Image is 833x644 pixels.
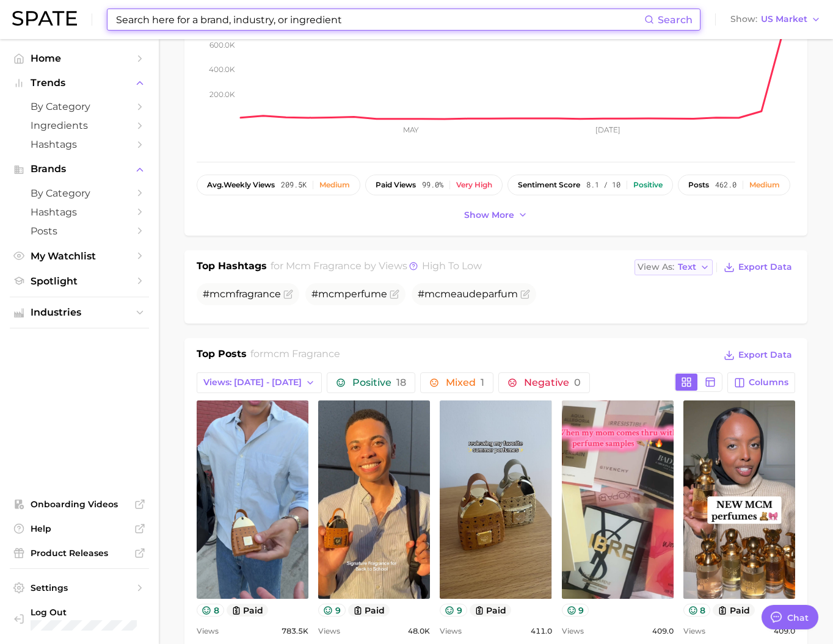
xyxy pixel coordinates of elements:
button: Flag as miscategorized or irrelevant [520,289,530,299]
span: # [203,288,281,300]
h2: for [250,347,340,365]
span: 409.0 [652,624,674,639]
button: 9 [562,604,589,617]
a: Settings [10,579,149,597]
span: Hashtags [31,139,128,150]
span: Views [683,624,705,639]
span: Export Data [738,262,792,272]
a: by Category [10,97,149,116]
span: mcm [424,288,451,300]
span: Posts [31,225,128,237]
span: My Watchlist [31,250,128,262]
div: Medium [749,181,780,189]
a: Help [10,519,149,538]
abbr: average [207,180,224,189]
button: Show more [461,207,531,223]
span: 462.0 [715,181,737,189]
span: Export Data [738,350,792,360]
span: Trends [31,78,128,89]
tspan: 600.0k [209,40,235,49]
button: paid [227,604,269,617]
a: Product Releases [10,544,149,562]
button: paid [713,604,755,617]
span: sentiment score [518,181,580,189]
span: 411.0 [531,624,552,639]
h1: Top Posts [197,347,247,365]
span: Help [31,523,128,534]
span: Views: [DATE] - [DATE] [203,377,302,388]
span: Onboarding Videos [31,499,128,510]
button: Columns [727,372,795,393]
a: Hashtags [10,135,149,154]
a: My Watchlist [10,247,149,266]
span: 18 [396,377,406,388]
div: Very high [456,181,492,189]
span: Views [562,624,584,639]
span: high to low [422,260,482,272]
span: 99.0% [422,181,443,189]
span: Show [730,16,757,23]
span: 783.5k [282,624,308,639]
a: by Category [10,184,149,203]
span: Show more [464,210,514,220]
a: Ingredients [10,116,149,135]
tspan: 200.0k [209,90,235,99]
span: Columns [749,377,788,388]
span: paid views [376,181,416,189]
tspan: May [403,125,419,134]
button: Export Data [721,347,795,364]
span: by Category [31,187,128,199]
button: paid [470,604,512,617]
a: Onboarding Videos [10,495,149,513]
a: Home [10,49,149,68]
span: Log Out [31,607,139,618]
span: Ingredients [31,120,128,131]
span: 8.1 / 10 [586,181,620,189]
span: Industries [31,307,128,318]
span: 409.0 [774,624,795,639]
span: Views [318,624,340,639]
a: Hashtags [10,203,149,222]
span: mcm fragrance [286,260,362,272]
span: Positive [352,378,406,388]
button: 9 [440,604,467,617]
button: paid views99.0%Very high [365,175,503,195]
span: Product Releases [31,548,128,559]
span: mcm [318,288,344,300]
span: # perfume [311,288,387,300]
span: Spotlight [31,275,128,287]
button: ShowUS Market [727,12,824,27]
h2: for by Views [271,259,482,276]
button: Views: [DATE] - [DATE] [197,372,322,393]
button: Flag as miscategorized or irrelevant [390,289,399,299]
button: 9 [318,604,346,617]
span: posts [688,181,709,189]
span: US Market [761,16,807,23]
tspan: [DATE] [595,125,620,134]
button: View AsText [635,259,713,275]
span: Settings [31,582,128,593]
span: 209.5k [281,181,307,189]
span: Brands [31,164,128,175]
input: Search here for a brand, industry, or ingredient [115,9,644,30]
h1: Top Hashtags [197,259,267,276]
span: View As [638,264,674,270]
span: Search [658,14,693,26]
img: SPATE [12,11,77,26]
span: Text [678,264,696,270]
button: sentiment score8.1 / 10Positive [507,175,673,195]
span: # eaudeparfum [418,288,518,300]
span: Home [31,52,128,64]
span: Mixed [446,378,484,388]
span: 0 [574,377,581,388]
button: 8 [683,604,711,617]
tspan: 400.0k [209,65,235,74]
button: Brands [10,160,149,178]
span: 48.0k [408,624,430,639]
span: fragrance [236,288,281,300]
button: posts462.0Medium [678,175,790,195]
button: avg.weekly views209.5kMedium [197,175,360,195]
a: Spotlight [10,272,149,291]
button: Export Data [721,259,795,276]
span: by Category [31,101,128,112]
